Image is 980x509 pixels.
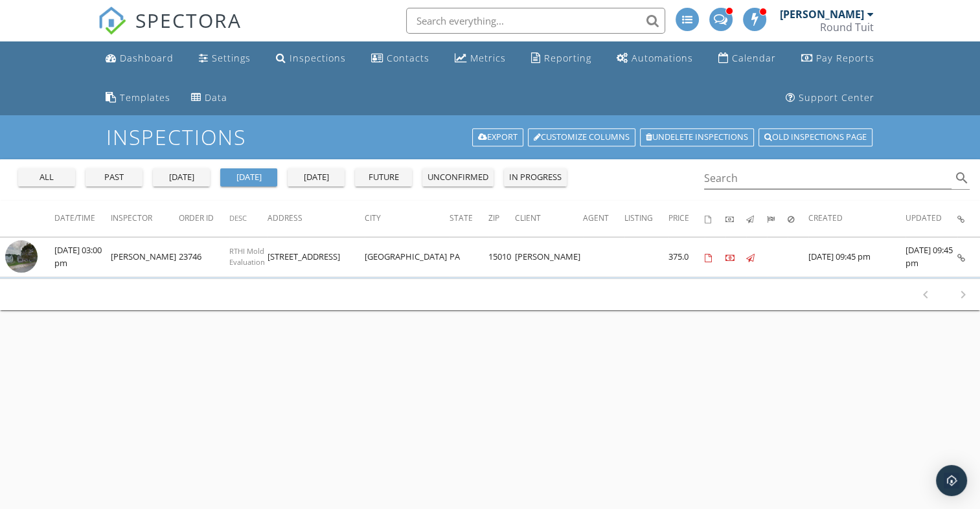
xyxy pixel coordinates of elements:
[271,47,351,71] a: Inspections
[98,17,242,45] a: SPECTORA
[796,47,880,71] a: Pay Reports
[120,91,170,104] div: Templates
[816,52,874,64] div: Pay Reports
[135,6,242,34] span: SPECTORA
[158,171,205,184] div: [DATE]
[229,213,247,223] span: Desc
[85,168,142,187] button: past
[668,238,705,277] td: 375.0
[179,238,229,277] td: 23746
[98,6,126,35] img: The Best Home Inspection Software - Spectora
[746,201,767,237] th: Published: Not sorted.
[268,212,302,223] span: Address
[111,201,179,237] th: Inspector: Not sorted.
[179,212,214,223] span: Order ID
[186,86,233,110] a: Data
[704,168,952,189] input: Search
[268,238,365,277] td: [STREET_ADDRESS]
[713,47,781,71] a: Calendar
[732,52,776,64] div: Calendar
[225,171,272,184] div: [DATE]
[808,201,906,237] th: Created: Not sorted.
[179,201,229,237] th: Order ID: Not sorted.
[624,212,653,223] span: Listing
[360,171,407,184] div: future
[725,201,746,237] th: Paid: Not sorted.
[788,201,808,237] th: Canceled: Not sorted.
[100,47,179,71] a: Dashboard
[906,238,957,277] td: [DATE] 09:45 pm
[470,52,506,64] div: Metrics
[488,201,515,237] th: Zip: Not sorted.
[528,128,635,146] a: Customize Columns
[705,201,725,237] th: Agreements signed: Not sorted.
[504,168,567,187] button: in progress
[780,8,864,21] div: [PERSON_NAME]
[288,168,345,187] button: [DATE]
[365,238,450,277] td: [GEOGRAPHIC_DATA]
[54,201,111,237] th: Date/Time: Not sorted.
[515,212,541,223] span: Client
[488,238,515,277] td: 15010
[450,238,488,277] td: PA
[18,168,75,187] button: all
[583,212,609,223] span: Agent
[293,171,339,184] div: [DATE]
[229,246,265,267] span: RTHI Mold Evaluation
[526,47,597,71] a: Reporting
[515,238,583,277] td: [PERSON_NAME]
[515,201,583,237] th: Client: Not sorted.
[212,52,251,64] div: Settings
[808,212,843,223] span: Created
[365,212,381,223] span: City
[957,201,980,237] th: Inspection Details: Not sorted.
[781,86,880,110] a: Support Center
[906,212,942,223] span: Updated
[624,201,668,237] th: Listing: Not sorted.
[450,47,511,71] a: Metrics
[111,212,152,223] span: Inspector
[488,212,499,223] span: Zip
[205,91,227,104] div: Data
[799,91,874,104] div: Support Center
[23,171,70,184] div: all
[91,171,137,184] div: past
[422,168,494,187] button: unconfirmed
[640,128,754,146] a: Undelete inspections
[668,212,689,223] span: Price
[120,52,174,64] div: Dashboard
[365,201,450,237] th: City: Not sorted.
[229,201,268,237] th: Desc: Not sorted.
[808,238,906,277] td: [DATE] 09:45 pm
[54,238,111,277] td: [DATE] 03:00 pm
[820,21,874,34] div: Round Tuit
[54,212,95,223] span: Date/Time
[194,47,256,71] a: Settings
[290,52,346,64] div: Inspections
[509,171,562,184] div: in progress
[387,52,429,64] div: Contacts
[954,170,970,186] i: search
[106,126,874,148] h1: Inspections
[544,52,591,64] div: Reporting
[611,47,698,71] a: Automations (Advanced)
[632,52,693,64] div: Automations
[366,47,435,71] a: Contacts
[427,171,488,184] div: unconfirmed
[111,238,179,277] td: [PERSON_NAME]
[450,212,473,223] span: State
[758,128,872,146] a: Old inspections page
[268,201,365,237] th: Address: Not sorted.
[906,201,957,237] th: Updated: Not sorted.
[220,168,277,187] button: [DATE]
[668,201,705,237] th: Price: Not sorted.
[936,465,967,496] div: Open Intercom Messenger
[472,128,523,146] a: Export
[767,201,788,237] th: Submitted: Not sorted.
[5,240,38,273] img: streetview
[153,168,210,187] button: [DATE]
[406,8,665,34] input: Search everything...
[355,168,412,187] button: future
[450,201,488,237] th: State: Not sorted.
[100,86,176,110] a: Templates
